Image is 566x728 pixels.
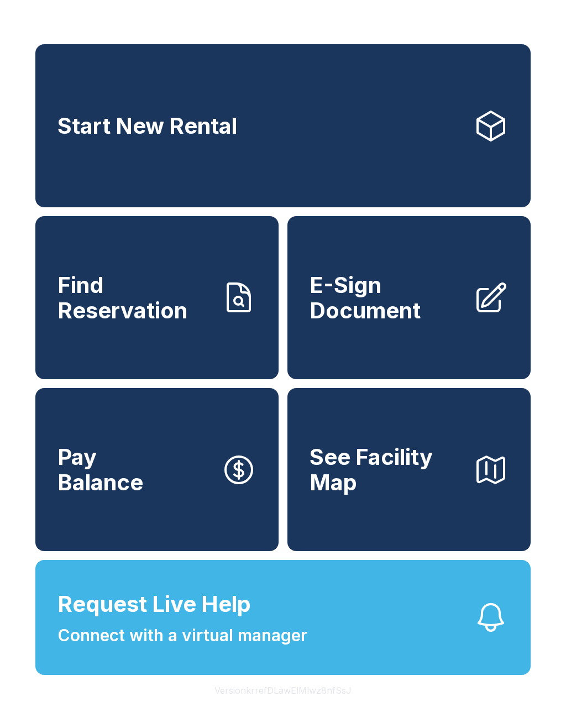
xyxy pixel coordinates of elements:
[57,113,237,139] span: Start New Rental
[35,216,279,379] a: Find Reservation
[57,273,212,323] span: Find Reservation
[35,388,279,551] button: PayBalance
[287,388,531,551] button: See Facility Map
[206,675,360,706] button: VersionkrrefDLawElMlwz8nfSsJ
[310,273,464,323] span: E-Sign Document
[35,44,531,207] a: Start New Rental
[57,588,251,621] span: Request Live Help
[35,560,531,675] button: Request Live HelpConnect with a virtual manager
[287,216,531,379] a: E-Sign Document
[57,444,143,495] span: Pay Balance
[57,623,307,648] span: Connect with a virtual manager
[310,444,464,495] span: See Facility Map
